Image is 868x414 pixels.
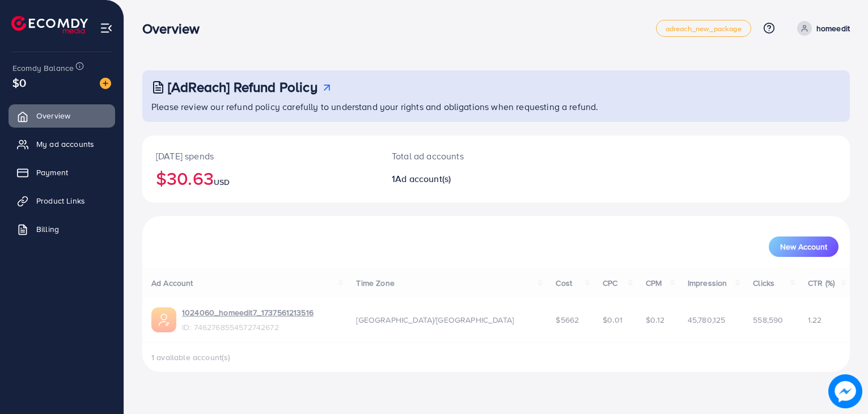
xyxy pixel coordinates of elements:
[36,223,59,235] span: Billing
[11,16,88,33] img: logo
[100,22,113,35] img: menu
[156,149,365,163] p: [DATE] spends
[9,189,115,212] a: Product Links
[656,20,751,37] a: adreach_new_package
[392,174,541,184] h2: 1
[12,74,26,91] span: $0
[36,195,85,206] span: Product Links
[36,110,70,121] span: Overview
[36,138,94,150] span: My ad accounts
[392,149,541,163] p: Total ad accounts
[793,21,850,36] a: homeedit
[100,78,111,89] img: image
[9,133,115,155] a: My ad accounts
[156,167,365,189] h2: $30.63
[780,243,827,251] span: New Account
[666,25,742,32] span: adreach_new_package
[151,100,843,113] p: Please review our refund policy carefully to understand your rights and obligations when requesti...
[816,22,850,35] p: homeedit
[168,79,317,95] h3: [AdReach] Refund Policy
[214,176,230,188] span: USD
[9,161,115,184] a: Payment
[9,218,115,240] a: Billing
[769,236,839,257] button: New Account
[828,374,862,408] img: image
[36,167,68,178] span: Payment
[395,172,451,185] span: Ad account(s)
[9,104,115,127] a: Overview
[142,20,209,37] h3: Overview
[12,62,74,74] span: Ecomdy Balance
